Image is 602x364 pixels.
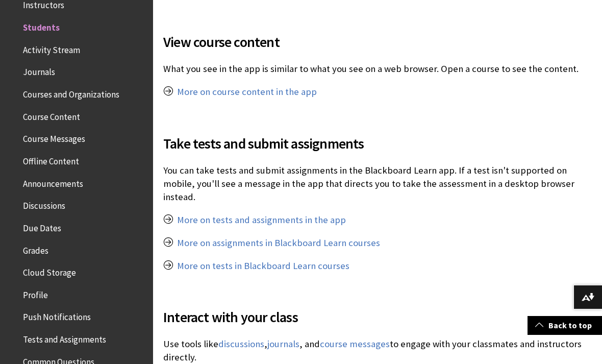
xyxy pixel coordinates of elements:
[528,316,602,335] a: Back to top
[177,86,317,98] a: More on course content in the app
[163,306,592,328] span: Interact with your class
[163,62,592,76] p: What you see in the app is similar to what you see on a web browser. Open a course to see the con...
[23,331,106,345] span: Tests and Assignments
[23,64,55,78] span: Journals
[267,338,299,350] a: journals
[23,108,80,122] span: Course Content
[23,175,83,189] span: Announcements
[177,214,346,226] a: More on tests and assignments in the app
[23,86,119,100] span: Courses and Organizations
[23,153,79,166] span: Offline Content
[177,237,380,249] a: More on assignments in Blackboard Learn courses
[23,286,48,300] span: Profile
[23,309,91,323] span: Push Notifications
[218,338,264,350] a: discussions
[23,41,80,55] span: Activity Stream
[23,264,76,278] span: Cloud Storage
[23,131,85,144] span: Course Messages
[163,337,592,364] p: Use tools like , , and to engage with your classmates and instructors directly.
[177,260,349,272] a: More on tests in Blackboard Learn courses
[23,197,65,211] span: Discussions
[23,242,48,256] span: Grades
[320,338,390,350] a: course messages
[23,220,61,233] span: Due Dates
[163,133,592,154] span: Take tests and submit assignments
[23,19,60,33] span: Students
[163,31,592,53] span: View course content
[163,164,592,204] p: You can take tests and submit assignments in the Blackboard Learn app. If a test isn't supported ...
